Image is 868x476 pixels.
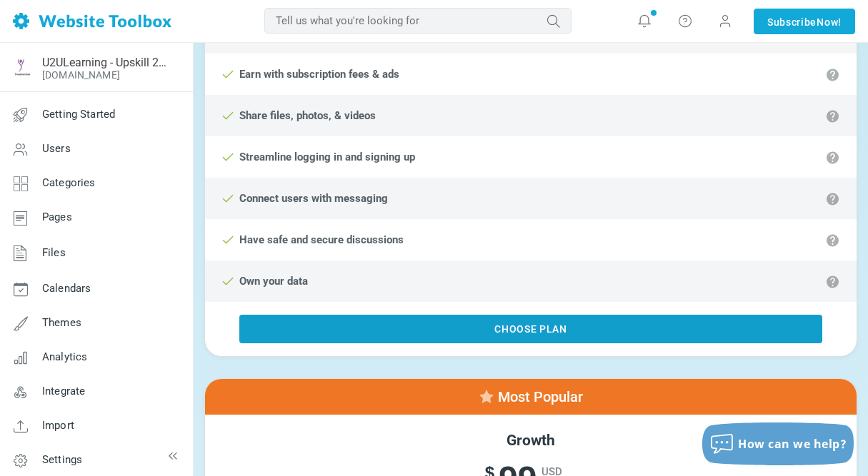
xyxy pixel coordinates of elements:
[42,69,120,81] a: [DOMAIN_NAME]
[42,108,115,121] span: Getting Started
[738,436,847,452] span: How can we help?
[239,151,415,163] strong: Streamline logging in and signing up
[42,246,66,259] span: Files
[42,350,87,363] span: Analytics
[42,316,81,329] span: Themes
[209,432,853,450] h5: Growth
[42,176,96,189] span: Categories
[42,56,166,69] a: U2ULearning - Upskill 2 Uplift
[239,233,404,246] strong: Have safe and secure discussions
[754,9,855,34] a: SubscribeNow!
[239,192,388,205] strong: Connect users with messaging
[42,453,82,466] span: Settings
[817,14,842,30] span: Now!
[239,275,308,288] strong: Own your data
[702,422,854,465] button: How can we help?
[9,56,32,79] img: 400_633564f090fc0.png
[239,315,822,343] a: Choose Plan
[42,385,85,397] span: Integrate
[42,142,71,155] span: Users
[214,388,847,405] h5: Most Popular
[264,8,572,34] input: Tell us what you're looking for
[42,282,91,295] span: Calendars
[239,68,399,81] strong: Earn with subscription fees & ads
[42,211,72,223] span: Pages
[42,419,74,432] span: Import
[239,109,376,122] strong: Share files, photos, & videos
